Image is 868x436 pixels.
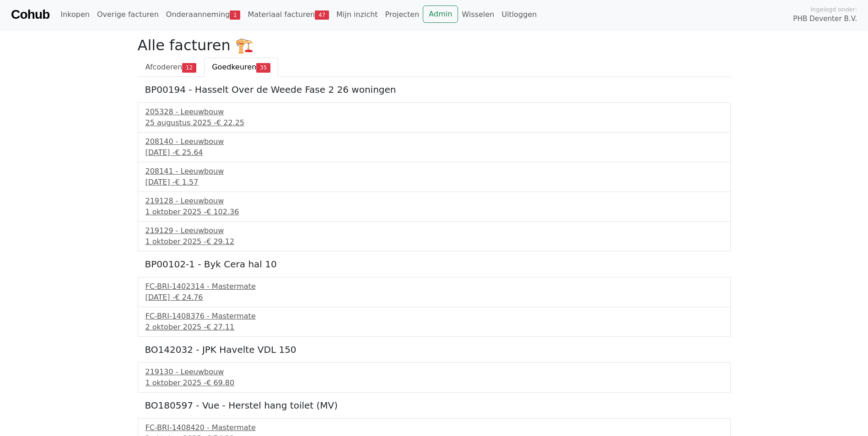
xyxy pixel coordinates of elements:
[93,5,162,24] a: Overige facturen
[145,344,723,355] h5: BO142032 - JPK Havelte VDL 150
[206,207,239,216] span: € 102.36
[146,281,723,292] div: FC-BRI-1402314 - Mastermate
[138,37,731,54] h2: Alle facturen 🏗️
[146,292,723,303] div: [DATE] -
[175,293,203,302] span: € 24.76
[57,5,93,24] a: Inkopen
[145,84,723,95] h5: BP00194 - Hasselt Over de Weede Fase 2 26 woningen
[244,5,333,24] a: Materiaal facturen47
[182,63,196,72] span: 12
[146,147,723,158] div: [DATE] -
[146,117,723,128] div: 25 augustus 2025 -
[145,400,723,411] h5: BO180597 - Vue - Herstel hang toilet (MV)
[146,322,723,333] div: 2 oktober 2025 -
[146,63,183,71] span: Afcoderen
[146,225,723,236] div: 219129 - Leeuwbouw
[146,196,723,207] div: 219128 - Leeuwbouw
[206,237,234,246] span: € 29.12
[146,311,723,333] a: FC-BRI-1408376 - Mastermate2 oktober 2025 -€ 27.11
[146,106,723,117] div: 205328 - Leeuwbouw
[146,166,723,188] a: 208141 - Leeuwbouw[DATE] -€ 1.57
[206,323,234,331] span: € 27.11
[146,136,723,147] div: 208140 - Leeuwbouw
[498,5,540,24] a: Uitloggen
[146,378,723,388] div: 1 oktober 2025 -
[204,58,278,77] a: Goedkeuren35
[146,236,723,247] div: 1 oktober 2025 -
[146,311,723,322] div: FC-BRI-1408376 - Mastermate
[138,58,205,77] a: Afcoderen12
[333,5,382,24] a: Mijn inzicht
[145,259,723,270] h5: BP00102-1 - Byk Cera hal 10
[146,281,723,303] a: FC-BRI-1402314 - Mastermate[DATE] -€ 24.76
[810,5,857,14] span: Ingelogd onder:
[146,225,723,247] a: 219129 - Leeuwbouw1 oktober 2025 -€ 29.12
[146,207,723,218] div: 1 oktober 2025 -
[423,5,458,23] a: Admin
[146,367,723,378] div: 219130 - Leeuwbouw
[146,196,723,218] a: 219128 - Leeuwbouw1 oktober 2025 -€ 102.36
[315,11,329,20] span: 47
[146,136,723,158] a: 208140 - Leeuwbouw[DATE] -€ 25.64
[146,166,723,177] div: 208141 - Leeuwbouw
[146,106,723,128] a: 205328 - Leeuwbouw25 augustus 2025 -€ 22.25
[382,5,423,24] a: Projecten
[146,367,723,388] a: 219130 - Leeuwbouw1 oktober 2025 -€ 69.80
[146,177,723,188] div: [DATE] -
[206,378,234,387] span: € 69.80
[216,118,244,127] span: € 22.25
[11,4,49,26] a: Cohub
[212,63,256,71] span: Goedkeuren
[162,5,244,24] a: Onderaanneming1
[458,5,498,24] a: Wisselen
[256,63,270,72] span: 35
[230,11,240,20] span: 1
[793,14,857,24] span: PHB Deventer B.V.
[175,148,203,157] span: € 25.64
[175,178,198,186] span: € 1.57
[146,422,723,433] div: FC-BRI-1408420 - Mastermate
